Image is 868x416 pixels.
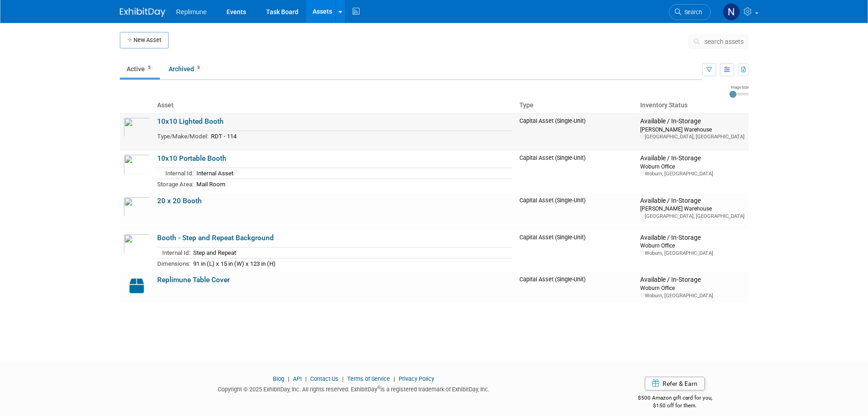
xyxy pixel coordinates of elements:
[681,9,702,16] span: Search
[723,3,740,21] img: Nicole Schaeffner
[157,197,202,205] a: 20 x 20 Booth
[704,38,744,45] span: search assets
[293,375,302,382] a: API
[123,276,150,296] img: Capital-Asset-Icon-2.png
[157,234,274,242] a: Booth - Step and Repeat Background
[157,154,226,163] a: 10x10 Portable Booth
[157,131,208,142] td: Type/Make/Model:
[640,163,745,170] div: Woburn Office
[601,388,749,409] div: $500 Amazon gift card for you,
[516,98,637,113] th: Type
[120,383,588,394] div: Copyright © 2025 ExhibitDay, Inc. All rights reserved. ExhibitDay is a registered trademark of Ex...
[208,131,512,142] td: RDT - 114
[273,375,284,382] a: Blog
[157,247,190,258] td: Internal Id:
[145,64,153,71] span: 5
[640,276,745,284] div: Available / In-Storage
[669,4,711,20] a: Search
[640,284,745,292] div: Woburn Office
[688,34,749,49] button: search assets
[516,113,637,151] td: Capital Asset (Single-Unit)
[640,133,745,140] div: [GEOGRAPHIC_DATA], [GEOGRAPHIC_DATA]
[157,117,224,126] a: 10x10 Lighted Booth
[157,258,190,269] td: Dimensions:
[640,242,745,249] div: Woburn Office
[516,193,637,230] td: Capital Asset (Single-Unit)
[640,117,745,126] div: Available / In-Storage
[601,402,749,410] div: $150 off for them.
[516,230,637,273] td: Capital Asset (Single-Unit)
[729,84,749,90] div: Image Size
[157,168,194,179] td: Internal Id:
[640,250,745,257] div: Woburn, [GEOGRAPHIC_DATA]
[194,168,512,179] td: Internal Asset
[162,60,209,78] a: Archived3
[157,181,194,188] span: Storage Area:
[399,375,434,382] a: Privacy Policy
[195,64,202,71] span: 3
[640,197,745,205] div: Available / In-Storage
[310,375,339,382] a: Contact Us
[640,213,745,220] div: [GEOGRAPHIC_DATA], [GEOGRAPHIC_DATA]
[120,8,165,17] img: ExhibitDay
[347,375,390,382] a: Terms of Service
[640,205,745,212] div: [PERSON_NAME] Warehouse
[640,234,745,242] div: Available / In-Storage
[194,179,512,189] td: Mail Room
[640,154,745,163] div: Available / In-Storage
[645,377,705,390] a: Refer & Earn
[120,60,160,78] a: Active5
[516,272,637,302] td: Capital Asset (Single-Unit)
[157,276,230,284] a: Replimune Table Cover
[193,260,276,267] span: 91 in (L) x 15 in (W) x 123 in (H)
[190,247,512,258] td: Step and Repeat
[391,375,397,382] span: |
[120,32,169,48] button: New Asset
[303,375,309,382] span: |
[640,126,745,133] div: [PERSON_NAME] Warehouse
[340,375,346,382] span: |
[154,98,516,113] th: Asset
[176,8,207,16] span: Replimune
[286,375,292,382] span: |
[640,170,745,177] div: Woburn, [GEOGRAPHIC_DATA]
[377,385,380,390] sup: ®
[640,292,745,299] div: Woburn, [GEOGRAPHIC_DATA]
[516,151,637,193] td: Capital Asset (Single-Unit)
